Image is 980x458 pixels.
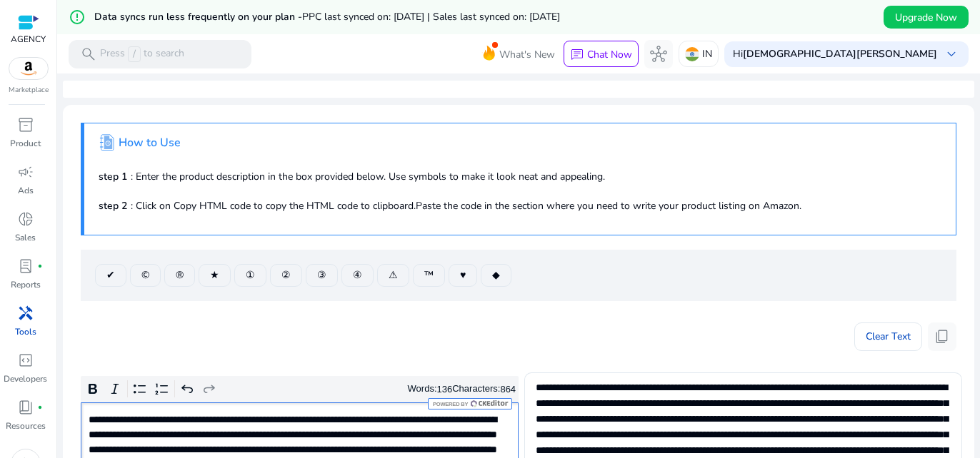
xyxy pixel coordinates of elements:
[500,384,516,395] label: 864
[17,305,34,322] span: handyman
[895,10,957,25] span: Upgrade Now
[141,268,149,283] span: ©
[4,372,47,385] p: Developers
[15,325,36,338] p: Tools
[437,384,453,395] label: 136
[449,264,477,287] button: ♥
[733,49,937,59] p: Hi
[341,264,374,287] button: ④
[95,264,126,287] button: ✔
[119,136,181,150] h4: How to Use
[81,376,519,403] div: Editor toolbar
[564,41,639,68] button: chatChat Now
[10,137,41,150] p: Product
[306,264,338,287] button: ③
[499,42,555,67] span: What's New
[408,380,516,398] div: Words: Characters:
[11,33,46,46] p: AGENCY
[80,46,97,63] span: search
[99,169,941,184] p: : Enter the product description in the box provided below. Use symbols to make it look neat and a...
[743,47,937,61] b: [DEMOGRAPHIC_DATA][PERSON_NAME]
[99,199,127,213] b: step 2
[17,163,34,180] span: campaign
[424,268,434,283] span: ™
[928,322,956,351] button: content_copy
[650,46,667,63] span: hub
[99,198,941,213] p: : Click on Copy HTML code to copy the HTML code to clipboard.Paste the code in the section where ...
[460,268,466,283] span: ♥
[317,268,326,283] span: ③
[389,268,398,283] span: ⚠
[106,268,115,283] span: ✔
[128,46,141,62] span: /
[9,58,48,79] img: amazon.svg
[9,85,49,96] p: Marketplace
[164,264,195,287] button: ®
[69,9,86,26] mat-icon: error_outline
[413,264,445,287] button: ™
[18,184,34,197] p: Ads
[353,268,362,283] span: ④
[854,322,922,351] button: Clear Text
[302,10,560,24] span: PPC last synced on: [DATE] | Sales last synced on: [DATE]
[37,263,43,269] span: fiber_manual_record
[884,6,969,29] button: Upgrade Now
[6,419,46,432] p: Resources
[210,268,219,283] span: ★
[270,264,302,287] button: ②
[934,328,951,345] span: content_copy
[17,352,34,369] span: code_blocks
[234,264,266,287] button: ①
[17,258,34,275] span: lab_profile
[587,48,632,61] p: Chat Now
[246,268,255,283] span: ①
[99,170,127,183] b: step 1
[492,268,500,283] span: ◆
[130,264,161,287] button: ©
[943,46,960,63] span: keyboard_arrow_down
[702,41,712,66] p: IN
[37,404,43,410] span: fiber_manual_record
[15,231,36,244] p: Sales
[94,11,560,24] h5: Data syncs run less frequently on your plan -
[570,48,584,62] span: chat
[281,268,291,283] span: ②
[17,210,34,228] span: donut_small
[685,47,699,61] img: in.svg
[431,401,468,407] span: Powered by
[377,264,409,287] button: ⚠
[17,399,34,416] span: book_4
[866,322,911,351] span: Clear Text
[644,40,673,68] button: hub
[199,264,231,287] button: ★
[17,116,34,133] span: inventory_2
[11,278,41,291] p: Reports
[481,264,511,287] button: ◆
[176,268,184,283] span: ®
[100,46,184,62] p: Press to search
